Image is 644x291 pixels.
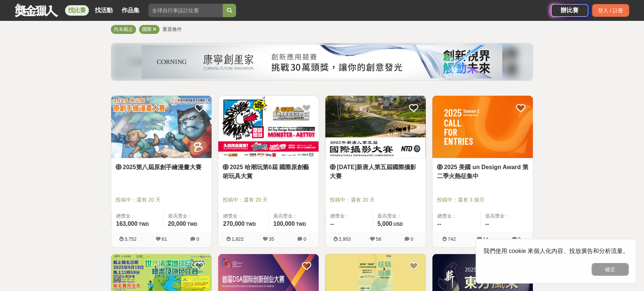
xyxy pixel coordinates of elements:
a: 找活動 [92,5,116,16]
span: 投稿中：還有 3 個月 [437,196,528,204]
img: Cover Image [111,96,212,158]
span: 5,000 [377,221,392,227]
span: 2,953 [339,236,351,242]
span: 1,822 [232,236,244,242]
span: 國際 [142,26,152,32]
span: 投稿中：還有 20 天 [116,196,207,204]
span: 總獎金： [116,212,158,220]
span: 總獎金： [330,212,368,220]
span: 20,000 [168,221,186,227]
span: TWD [296,222,306,227]
span: 最高獎金： [485,212,529,220]
span: 100,000 [273,221,295,227]
span: 尚未截止 [114,26,133,32]
span: 重置條件 [162,26,182,32]
span: 14 [483,236,488,242]
span: TWD [246,222,256,227]
a: 2025 美國 un Design Award 第二季火熱征集中 [437,163,528,181]
img: Cover Image [432,96,533,158]
a: Cover Image [218,96,319,158]
span: 3,752 [125,236,137,242]
span: -- [485,221,489,227]
span: 58 [376,236,381,242]
span: 163,000 [116,221,138,227]
div: 登入 / 註冊 [592,4,629,17]
a: 2025第八屆原創手繪漫畫大賽 [116,163,207,172]
span: 0 [518,236,520,242]
img: Cover Image [325,96,426,158]
span: 最高獎金： [377,212,421,220]
span: 61 [162,236,167,242]
a: Cover Image [325,96,426,158]
span: 0 [410,236,413,242]
a: 作品集 [119,5,142,16]
span: -- [330,221,334,227]
a: 辦比賽 [551,4,588,17]
span: USD [393,222,403,227]
img: Cover Image [218,96,319,158]
span: 35 [269,236,274,242]
span: 742 [448,236,456,242]
span: -- [437,221,441,227]
span: 投稿中：還有 20 天 [223,196,314,204]
a: Cover Image [432,96,533,158]
span: 總獎金： [437,212,476,220]
span: 270,000 [223,221,245,227]
a: Cover Image [111,96,212,158]
span: 最高獎金： [273,212,314,220]
a: [DATE]新唐⼈第五屆國際攝影大賽 [330,163,421,181]
span: 0 [196,236,199,242]
span: 投稿中：還有 20 天 [330,196,421,204]
span: 最高獎金： [168,212,207,220]
button: 確定 [592,263,629,276]
span: TWD [187,222,197,227]
a: 2025 哈潮玩第6屆 國際原創藝術玩具大賞 [223,163,314,181]
input: 全球自行車設計比賽 [148,4,223,17]
img: 450e0687-a965-40c0-abf0-84084e733638.png [142,45,502,79]
span: 我們使用 cookie 來個人化內容、投放廣告和分析流量。 [483,248,629,254]
span: 總獎金： [223,212,264,220]
span: 0 [303,236,306,242]
span: TWD [139,222,149,227]
a: 找比賽 [65,5,89,16]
